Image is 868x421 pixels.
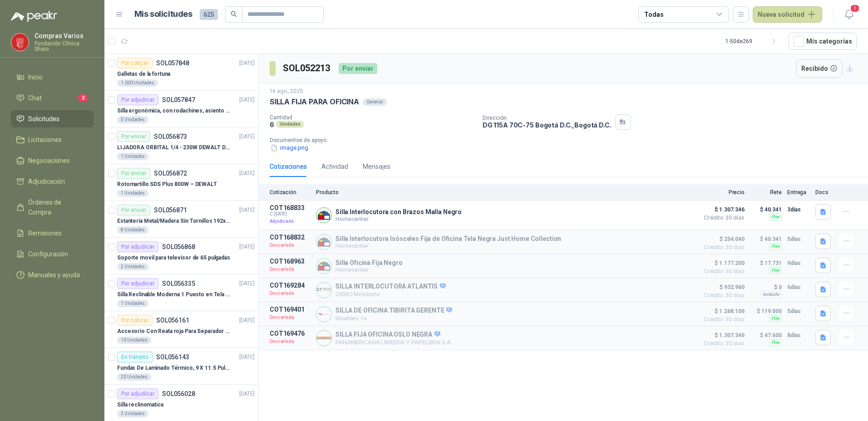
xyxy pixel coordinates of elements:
p: Compras Varios [35,33,94,39]
div: Por adjudicar [117,94,158,105]
div: Flex [769,339,782,346]
p: Silla Oficina Fija Negro [335,259,403,266]
p: 8 días [787,330,810,341]
a: Inicio [11,69,94,86]
p: Descartada [270,313,311,322]
p: COT169401 [270,306,311,313]
p: $ 0 [750,282,782,293]
span: Chat [28,93,42,103]
span: $ 1.268.106 [699,306,745,317]
p: [DATE] [239,316,255,325]
p: 5 días [787,234,810,245]
p: Docs [815,189,833,196]
div: 1.000 Unidades [117,79,158,87]
p: [DATE] [239,169,255,178]
span: Configuración [28,249,68,259]
div: 1 Unidades [117,300,148,307]
p: SILLA FIJA OFICINA OSLO NEGRA [335,331,452,339]
span: Solicitudes [28,114,59,124]
p: Estantería Metal/Madera Sin Tornillos 192x100x50 cm 5 Niveles Gris [117,217,230,225]
span: Crédito 30 días [699,269,745,274]
span: Adjudicación [28,176,65,186]
p: $ 17.731 [750,258,782,269]
div: Flex [769,243,782,250]
span: Crédito 30 días [699,215,745,220]
p: [DATE] [239,390,255,398]
span: Crédito 30 días [699,317,745,322]
p: SOL056872 [154,170,187,176]
div: Por enviar [117,205,150,215]
p: [DATE] [239,59,255,68]
p: Silla Interlocutora Isósceles Fija de Oficina Tela Negra Just Home Collection [335,235,561,242]
p: Homecenter [335,266,403,273]
p: Descartada [270,289,311,298]
p: Flete [750,189,782,196]
div: Todas [644,10,663,20]
p: Silla Interlocutora con Brazos Malla Negro [335,208,462,215]
div: Por enviar [117,131,150,142]
img: Company Logo [316,235,331,250]
p: Silla ergonómica, con rodachines, asiento ajustable en altura, espaldar alto, [117,107,230,115]
p: Documentos de apoyo [270,137,864,143]
p: 3 días [787,204,810,215]
span: $ 1.307.346 [699,204,745,215]
p: [DATE] [239,279,255,288]
p: [DATE] [239,243,255,251]
a: Chat2 [11,89,94,107]
a: Por enviarSOL056871[DATE] Estantería Metal/Madera Sin Tornillos 192x100x50 cm 5 Niveles Gris8 Uni... [104,201,258,238]
p: Rotomartillo SDS Plus 800W – DEWALT [117,180,217,189]
div: Flex [769,315,782,322]
p: 6 [270,121,274,128]
p: $ 40.341 [750,234,782,245]
span: 625 [200,9,218,20]
div: En tránsito [117,352,153,362]
p: SOL056028 [162,391,195,397]
p: SOL056161 [156,317,189,323]
p: SOL056873 [154,133,187,140]
button: Recibido [796,59,843,78]
p: SOL056335 [162,280,195,287]
p: LIJADORA ORBITAL 1/4 - 230W DEWALT DWE6411-B3 [117,143,230,152]
p: Accesorio Con Reata roja Para Separador De Fila [117,327,230,336]
a: Configuración [11,245,94,263]
img: Company Logo [316,208,331,223]
span: 1 [850,4,860,13]
span: $ 1.307.346 [699,330,745,341]
p: DG 115A 70C-75 Bogotá D.C. , Bogotá D.C. [483,121,612,129]
p: [DATE] [239,132,255,141]
p: Galletas de la fortuna [117,70,170,78]
p: Descartada [270,241,311,250]
img: Company Logo [316,307,331,322]
span: $ 254.040 [699,234,745,245]
a: Licitaciones [11,131,94,148]
p: SOL057847 [162,97,195,103]
a: Adjudicación [11,173,94,190]
p: SOL057848 [156,60,189,66]
h1: Mis solicitudes [134,8,192,21]
div: Incluido [760,291,782,298]
p: SILLA FIJA PARA OFICINA [270,97,359,107]
p: Homecenter [335,242,561,249]
div: Actividad [321,162,348,171]
a: Por enviarSOL056872[DATE] Rotomartillo SDS Plus 800W – DEWALT1 Unidades [104,164,258,201]
button: 1 [841,6,857,23]
a: Por adjudicarSOL056335[DATE] Silla Reclinable Moderna 1 Puesto en Tela Mecánica Praxis Elite Livi... [104,274,258,311]
p: Muebles Ya [335,315,452,322]
a: Remisiones [11,225,94,242]
p: SOL056871 [154,207,187,213]
p: Soporte movil para televisor de 65 pulgadas [117,254,230,262]
p: COT168833 [270,204,311,211]
span: Negociaciones [28,156,70,166]
h3: SOL052213 [283,61,331,75]
p: $ 119.000 [750,306,782,317]
div: Por cotizar [117,315,153,326]
p: Silla Reclinable Moderna 1 Puesto en Tela Mecánica Praxis Elite Living [117,290,230,299]
p: Adjudicada [270,217,311,226]
div: 1 Unidades [117,153,148,160]
span: 2 [78,94,88,102]
span: Órdenes de Compra [28,197,85,217]
span: Crédito 30 días [699,293,745,298]
a: Por cotizarSOL056161[DATE] Accesorio Con Reata roja Para Separador De Fila10 Unidades [104,311,258,348]
div: Unidades [276,121,304,128]
p: Descartada [270,337,311,346]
